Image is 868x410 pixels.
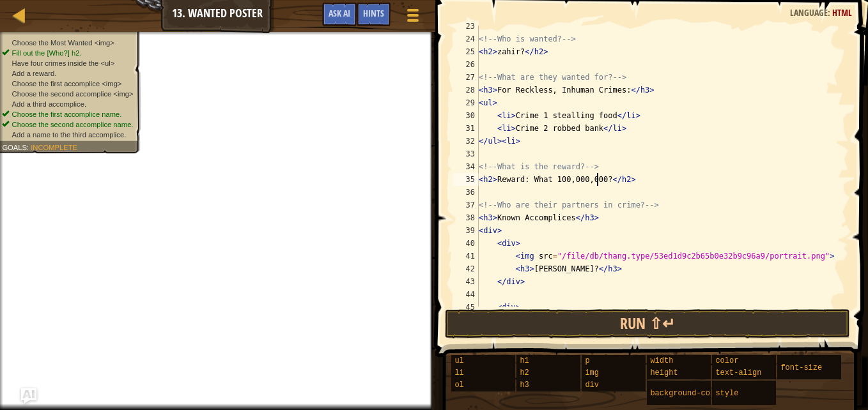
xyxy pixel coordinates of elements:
[650,368,678,377] span: height
[715,389,738,398] span: style
[453,211,479,224] div: 38
[453,84,479,96] div: 28
[12,49,82,57] span: Fill out the [Who?] h2.
[453,250,479,262] div: 41
[2,38,133,48] li: Choose the Most Wanted <img>
[453,301,479,314] div: 45
[453,96,479,109] div: 29
[2,58,133,68] li: Have four crimes inside the <ul>
[832,6,852,19] span: HTML
[828,6,832,19] span: :
[453,160,479,173] div: 34
[650,356,673,365] span: width
[453,33,479,45] div: 24
[453,20,479,33] div: 23
[453,122,479,135] div: 31
[31,143,77,151] span: Incomplete
[363,7,384,19] span: Hints
[585,368,599,377] span: img
[329,7,350,19] span: Ask AI
[650,389,724,398] span: background-color
[520,356,529,365] span: h1
[453,288,479,301] div: 44
[12,89,134,98] span: Choose the second accomplice <img>
[12,100,86,108] span: Add a third accomplice.
[715,368,761,377] span: text-align
[445,309,850,338] button: Run ⇧↵
[12,110,122,118] span: Choose the first accomplice name.
[2,89,133,99] li: Choose the second accomplice <img>
[454,368,463,377] span: li
[454,356,463,365] span: ul
[12,59,115,67] span: Have four crimes inside the <ul>
[2,109,133,119] li: Choose the first accomplice name.
[454,381,463,390] span: ol
[397,3,429,33] button: Show game menu
[715,356,738,365] span: color
[453,275,479,288] div: 43
[453,173,479,186] div: 35
[12,120,134,128] span: Choose the second accomplice name.
[2,143,27,151] span: Goals
[453,199,479,211] div: 37
[790,6,828,19] span: Language
[2,79,133,89] li: Choose the first accomplice <img>
[585,381,599,390] span: div
[27,143,31,151] span: :
[12,130,127,139] span: Add a name to the third accomplice.
[2,48,133,58] li: Fill out the [Who?] h2.
[2,119,133,130] li: Choose the second accomplice name.
[322,3,357,26] button: Ask AI
[453,135,479,148] div: 32
[453,109,479,122] div: 30
[453,58,479,71] div: 26
[453,45,479,58] div: 25
[21,388,36,404] button: Ask AI
[520,368,529,377] span: h2
[12,69,57,77] span: Add a reward.
[2,68,133,79] li: Add a reward.
[2,130,133,140] li: Add a name to the third accomplice.
[2,99,133,109] li: Add a third accomplice.
[453,186,479,199] div: 36
[12,79,122,87] span: Choose the first accomplice <img>
[585,356,589,365] span: p
[453,237,479,250] div: 40
[453,71,479,84] div: 27
[12,38,114,47] span: Choose the Most Wanted <img>
[520,381,529,390] span: h3
[453,262,479,275] div: 42
[453,224,479,237] div: 39
[780,363,822,372] span: font-size
[453,148,479,160] div: 33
